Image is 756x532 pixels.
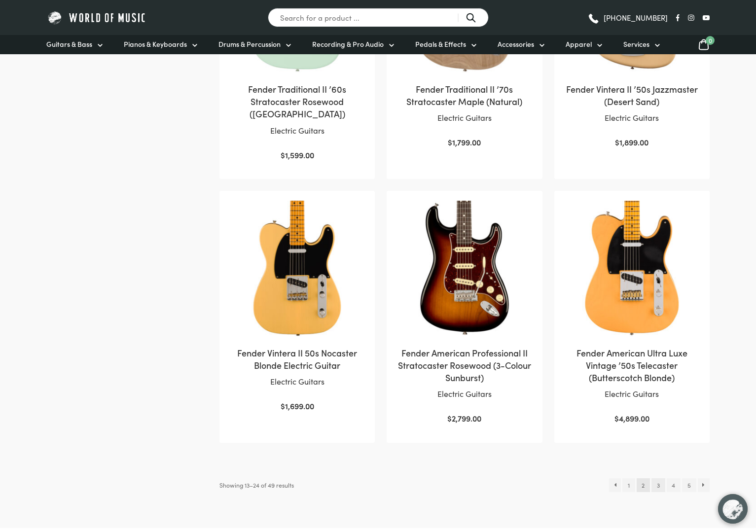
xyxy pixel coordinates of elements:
span: Pianos & Keyboards [124,39,187,49]
a: Page 4 [667,478,681,492]
h2: Fender Vintera II 50s Nocaster Blonde Electric Guitar [229,347,365,371]
a: Fender Vintera II 50s Nocaster Blonde Electric GuitarElectric Guitars $1,699.00 [229,201,365,412]
span: Pedals & Effects [415,39,466,49]
a: Page 5 [682,478,696,492]
p: Showing 13–24 of 49 results [219,478,294,492]
a: → [698,478,710,492]
span: $ [281,149,285,160]
bdi: 4,899.00 [614,413,649,424]
span: $ [615,137,619,147]
h2: Fender Vintera II ’50s Jazzmaster (Desert Sand) [564,83,700,107]
bdi: 2,799.00 [447,413,481,424]
span: $ [281,400,285,411]
span: Services [623,39,649,49]
span: Accessories [498,39,534,49]
bdi: 1,599.00 [281,149,314,160]
img: Fender American Ultra Luxe Vintage '50s Telecaster Butterscotch Blonde Close view [564,201,700,336]
input: Search for a product ... [268,8,489,27]
h2: Fender American Professional II Stratocaster Rosewood (3-Colour Sunburst) [396,347,532,384]
p: Electric Guitars [229,124,365,137]
a: ← [609,478,621,492]
bdi: 1,699.00 [281,400,314,411]
a: [PHONE_NUMBER] [587,10,668,25]
a: Page 1 [622,478,635,492]
h2: Fender Traditional II ’60s Stratocaster Rosewood ([GEOGRAPHIC_DATA]) [229,83,365,120]
img: World of Music [46,10,147,25]
p: Electric Guitars [396,111,532,124]
span: Guitars & Bass [46,39,92,49]
p: Electric Guitars [564,388,700,400]
span: $ [614,413,619,424]
a: Fender American Ultra Luxe Vintage ’50s Telecaster (Butterscotch Blonde)Electric Guitars $4,899.00 [564,201,700,425]
span: [PHONE_NUMBER] [604,14,668,21]
span: $ [448,137,452,147]
p: Electric Guitars [564,111,700,124]
h2: Fender American Ultra Luxe Vintage ’50s Telecaster (Butterscotch Blonde) [564,347,700,384]
span: Apparel [566,39,592,49]
img: Fender Vintera II 50s Nocaster Blonde Electric Guitar Front [229,201,365,336]
span: $ [447,413,452,424]
span: 0 [706,36,715,45]
img: Fender AM Pro II Strat 3 Colour Sunburst body [396,201,532,336]
h2: Fender Traditional II ’70s Stratocaster Maple (Natural) [396,83,532,107]
span: Recording & Pro Audio [312,39,384,49]
p: Electric Guitars [396,388,532,400]
iframe: Chat with our support team [712,488,756,532]
span: Page 2 [637,478,650,492]
nav: Product Pagination [609,478,710,492]
bdi: 1,799.00 [448,137,481,147]
p: Electric Guitars [229,375,365,388]
bdi: 1,899.00 [615,137,648,147]
a: Fender American Professional II Stratocaster Rosewood (3-Colour Sunburst)Electric Guitars $2,799.00 [396,201,532,425]
a: Page 3 [651,478,665,492]
span: Drums & Percussion [218,39,281,49]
